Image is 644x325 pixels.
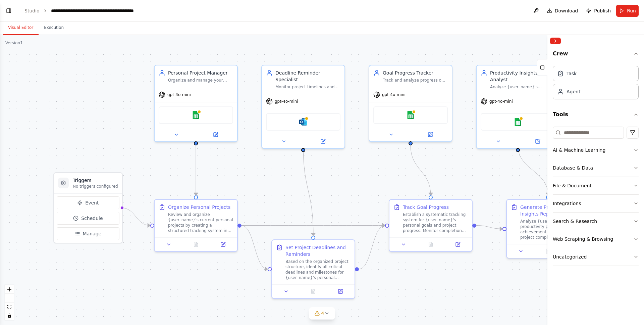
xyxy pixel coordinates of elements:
[411,131,449,139] button: Open in side panel
[553,141,639,159] button: AI & Machine Learning
[271,239,355,299] div: Set Project Deadlines and RemindersBased on the organized project structure, identify all critica...
[553,218,597,225] div: Search & Research
[545,35,550,325] button: Toggle Sidebar
[417,240,445,248] button: No output available
[24,7,152,14] nav: breadcrumb
[5,285,14,320] div: React Flow controls
[567,88,580,95] div: Agent
[192,111,200,119] img: Google sheets
[553,253,587,260] div: Uncategorized
[285,244,351,258] div: Set Project Deadlines and Reminders
[490,69,555,83] div: Productivity Insights Analyst
[154,65,238,142] div: Personal Project ManagerOrganize and manage your personal projects by tracking tasks, deadlines, ...
[5,311,14,320] button: toggle interactivity
[553,182,592,189] div: File & Document
[520,204,585,217] div: Generate Productivity Insights Report
[567,70,577,77] div: Task
[167,92,191,97] span: gpt-4o-mini
[553,159,639,177] button: Database & Data
[446,240,469,248] button: Open in side panel
[407,145,434,195] g: Edge from bebfd687-b686-4f5d-9991-1984eceabc0a to 63820207-7d14-49fc-abce-b95e5a2ab2c1
[321,310,324,317] span: 4
[476,65,560,149] div: Productivity Insights AnalystAnalyze {user_name}'s productivity patterns, work habits, and goal a...
[57,212,119,225] button: Schedule
[211,240,234,248] button: Open in side panel
[506,199,590,259] div: Generate Productivity Insights ReportAnalyze {user_name}'s productivity patterns, goal achievemen...
[241,222,385,229] g: Edge from 3b2aaca0-66c3-4947-a3f2-c00ff959a65e to 63820207-7d14-49fc-abce-b95e5a2ab2c1
[519,137,556,145] button: Open in side panel
[407,111,415,119] img: Google sheets
[3,21,39,35] button: Visual Editor
[168,212,233,233] div: Review and organize {user_name}'s current personal projects by creating a structured tracking sys...
[553,248,639,266] button: Uncategorized
[553,177,639,194] button: File & Document
[490,84,555,90] div: Analyze {user_name}'s productivity patterns, work habits, and goal achievement trends to provide ...
[403,212,468,233] div: Establish a systematic tracking system for {user_name}'s personal goals and project progress. Mon...
[389,199,473,252] div: Track Goal ProgressEstablish a systematic tracking system for {user_name}'s personal goals and pr...
[168,78,233,83] div: Organize and manage your personal projects by tracking tasks, deadlines, and project status. Crea...
[329,287,352,295] button: Open in side panel
[553,213,639,230] button: Search & Research
[583,5,613,17] button: Publish
[304,137,342,145] button: Open in side panel
[182,240,210,248] button: No output available
[553,105,639,124] button: Tools
[81,215,103,222] span: Schedule
[300,145,317,236] g: Edge from d7e723d7-14d0-419e-9f89-79465219e6bd to e836dd05-daac-465e-99db-c7188909ded3
[382,92,406,97] span: gpt-4o-mini
[515,145,551,195] g: Edge from 7fb8db95-7889-45c8-9a21-c00d66fca7c1 to 192f6af9-8ac4-4726-88ff-99d2559829ff
[285,259,351,280] div: Based on the organized project structure, identify all critical deadlines and milestones for {use...
[57,227,119,240] button: Manage
[359,222,385,273] g: Edge from e836dd05-daac-465e-99db-c7188909ded3 to 63820207-7d14-49fc-abce-b95e5a2ab2c1
[553,165,593,171] div: Database & Data
[275,84,340,90] div: Monitor project timelines and deadlines, creating calendar events and reminders for important dat...
[85,199,99,206] span: Event
[83,230,102,237] span: Manage
[489,99,513,104] span: gpt-4o-mini
[553,47,639,63] button: Crew
[550,38,561,44] button: Collapse right sidebar
[309,307,335,320] button: 4
[261,65,345,149] div: Deadline Reminder SpecialistMonitor project timelines and deadlines, creating calendar events and...
[275,99,298,104] span: gpt-4o-mini
[553,230,639,248] button: Web Scraping & Browsing
[369,65,452,142] div: Goal Progress TrackerTrack and analyze progress on {user_name}'s personal goals and objectives. M...
[4,6,13,15] button: Show left sidebar
[193,145,199,195] g: Edge from 89c575d7-53d6-4a5a-b9a5-31258859971b to 3b2aaca0-66c3-4947-a3f2-c00ff959a65e
[5,294,14,303] button: zoom out
[553,124,639,271] div: Tools
[383,69,448,76] div: Goal Progress Tracker
[534,247,562,255] button: No output available
[553,63,639,105] div: Crew
[553,147,605,153] div: AI & Machine Learning
[299,287,328,295] button: No output available
[403,204,449,211] div: Track Goal Progress
[121,204,150,229] g: Edge from triggers to 3b2aaca0-66c3-4947-a3f2-c00ff959a65e
[616,5,639,17] button: Run
[553,200,581,207] div: Integrations
[544,5,581,17] button: Download
[476,222,502,232] g: Edge from 63820207-7d14-49fc-abce-b95e5a2ab2c1 to 192f6af9-8ac4-4726-88ff-99d2559829ff
[520,219,585,240] div: Analyze {user_name}'s productivity patterns, goal achievement trends, and project completion hist...
[168,69,233,76] div: Personal Project Manager
[57,196,119,209] button: Event
[5,303,14,311] button: fit view
[24,8,40,13] a: Studio
[197,131,234,139] button: Open in side panel
[73,177,118,184] h3: Triggers
[553,236,613,242] div: Web Scraping & Browsing
[553,195,639,212] button: Integrations
[594,7,611,14] span: Publish
[53,172,123,243] div: TriggersNo triggers configuredEventScheduleManage
[275,69,340,83] div: Deadline Reminder Specialist
[39,21,69,35] button: Execution
[168,204,230,211] div: Organize Personal Projects
[627,7,636,14] span: Run
[383,78,448,83] div: Track and analyze progress on {user_name}'s personal goals and objectives. Monitor completion rat...
[299,118,307,126] img: Microsoft outlook
[5,285,14,294] button: zoom in
[241,222,268,273] g: Edge from 3b2aaca0-66c3-4947-a3f2-c00ff959a65e to e836dd05-daac-465e-99db-c7188909ded3
[514,118,522,126] img: Google sheets
[73,184,118,189] p: No triggers configured
[555,7,578,14] span: Download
